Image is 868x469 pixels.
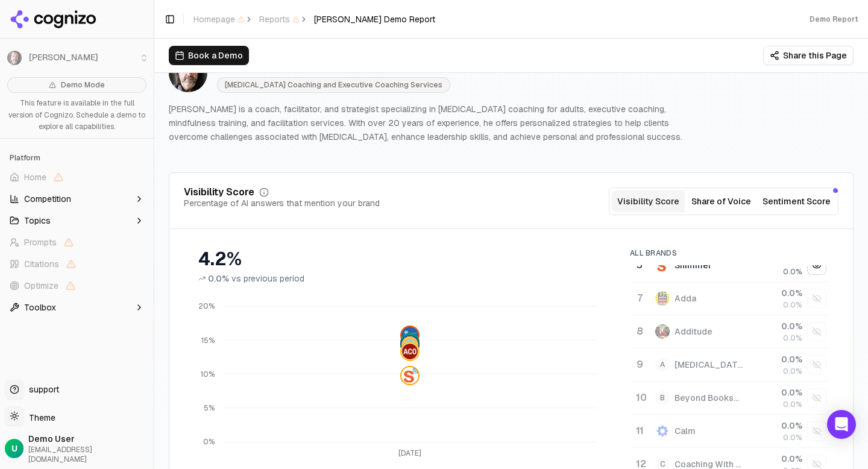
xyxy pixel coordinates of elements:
[655,291,670,306] img: adda
[198,302,215,312] tspan: 20%
[24,301,56,313] span: Toolbox
[5,211,149,230] button: Topics
[401,367,418,384] img: shimmer
[398,449,421,458] tspan: [DATE]
[7,98,146,133] p: This feature is available in the full version of Cognizo. Schedule a demo to explore all capabili...
[655,324,670,339] img: additude
[807,355,826,374] button: Show adhd coaching academy data
[636,291,643,306] div: 7
[810,14,858,24] div: Demo Report
[753,353,802,365] div: 0.0 %
[753,287,802,299] div: 0.0 %
[61,80,105,90] span: Demo Mode
[631,315,829,348] tr: 8additudeAdditude0.0%0.0%Show additude data
[201,336,215,345] tspan: 15%
[401,344,418,360] img: adhd coaches organization
[631,282,829,315] tr: 7addaAdda0.0%0.0%Show adda data
[24,280,58,292] span: Optimize
[655,391,670,405] span: B
[636,258,643,272] div: 5
[675,292,696,304] div: Adda
[612,190,685,212] button: Visibility Score
[675,259,712,271] div: Shimmer
[675,392,743,404] div: Beyond Booksmart
[675,359,743,371] div: [MEDICAL_DATA] Coaching Academy
[24,215,51,227] span: Topics
[783,367,802,376] span: 0.0%
[231,272,304,285] span: vs previous period
[198,248,606,270] div: 4.2%
[259,13,300,25] span: Reports
[655,357,670,372] span: A
[636,424,643,438] div: 11
[401,336,418,353] img: tandem coaching
[807,256,826,275] button: Hide shimmer data
[169,102,709,143] p: [PERSON_NAME] is a coach, facilitator, and strategist specializing in [MEDICAL_DATA] coaching for...
[631,249,829,282] tr: 5shimmerShimmer9.8%0.0%Hide shimmer data
[636,391,643,405] div: 10
[753,453,802,465] div: 0.0 %
[783,333,802,343] span: 0.0%
[184,197,380,209] div: Percentage of AI answers that mention your brand
[169,46,249,65] button: Book a Demo
[631,348,829,382] tr: 9A[MEDICAL_DATA] Coaching Academy0.0%0.0%Show adhd coaching academy data
[753,320,802,332] div: 0.0 %
[630,248,829,258] div: All Brands
[204,403,215,413] tspan: 5%
[201,370,215,379] tspan: 10%
[24,193,71,205] span: Competition
[24,412,55,423] span: Theme
[636,357,643,372] div: 9
[675,326,712,338] div: Additude
[655,424,670,438] img: calm
[758,190,835,212] button: Sentiment Score
[24,171,46,183] span: Home
[783,400,802,409] span: 0.0%
[184,187,254,197] div: Visibility Score
[24,236,57,248] span: Prompts
[631,415,829,448] tr: 11calmCalm0.0%0.0%Show calm data
[783,300,802,310] span: 0.0%
[807,421,826,441] button: Show calm data
[753,386,802,398] div: 0.0 %
[807,388,826,408] button: Show beyond booksmart data
[783,267,802,277] span: 0.0%
[631,382,829,415] tr: 10BBeyond Booksmart0.0%0.0%Show beyond booksmart data
[807,289,826,308] button: Show adda data
[217,77,450,93] span: [MEDICAL_DATA] Coaching and Executive Coaching Services
[203,438,215,447] tspan: 0%
[5,148,149,168] div: Platform
[28,433,149,445] span: Demo User
[193,13,245,25] span: Homepage
[783,433,802,442] span: 0.0%
[314,13,435,25] span: [PERSON_NAME] Demo Report
[193,13,435,25] nav: breadcrumb
[401,334,418,351] img: add coach academy
[5,298,149,317] button: Toolbox
[5,189,149,209] button: Competition
[401,327,418,344] img: chadd
[685,190,758,212] button: Share of Voice
[24,383,59,395] span: support
[28,445,149,464] span: [EMAIL_ADDRESS][DOMAIN_NAME]
[753,420,802,432] div: 0.0 %
[169,54,207,92] img: Robert Pal
[675,425,696,437] div: Calm
[655,258,670,272] img: shimmer
[11,442,17,455] span: U
[24,258,59,270] span: Citations
[208,272,229,285] span: 0.0%
[763,46,854,65] button: Share this Page
[807,322,826,341] button: Show additude data
[636,324,643,339] div: 8
[827,410,856,439] div: Open Intercom Messenger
